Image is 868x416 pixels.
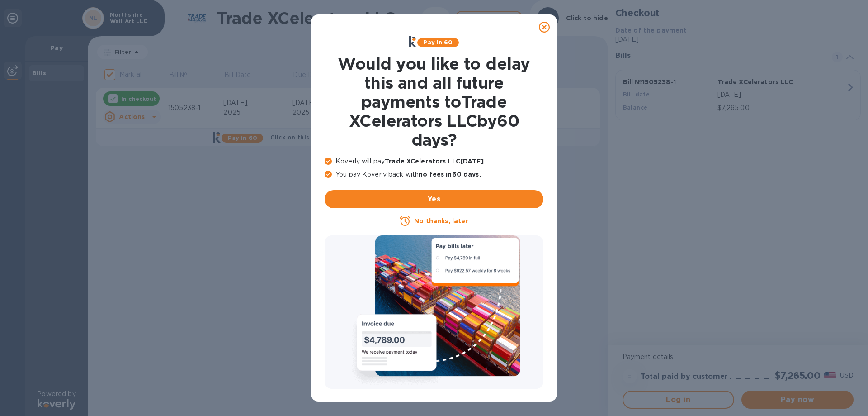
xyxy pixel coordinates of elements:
[414,217,468,225] u: No thanks, later
[419,171,481,178] b: no fees in 60 days .
[423,39,453,46] b: Pay in 60
[325,170,543,179] p: You pay Koverly back with
[325,54,543,149] h1: Would you like to delay this and all future payments to Trade XCelerators LLC by 60 days ?
[325,190,543,208] button: Yes
[332,194,536,205] span: Yes
[325,157,543,166] p: Koverly will pay
[385,158,484,165] b: Trade XCelerators LLC [DATE]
